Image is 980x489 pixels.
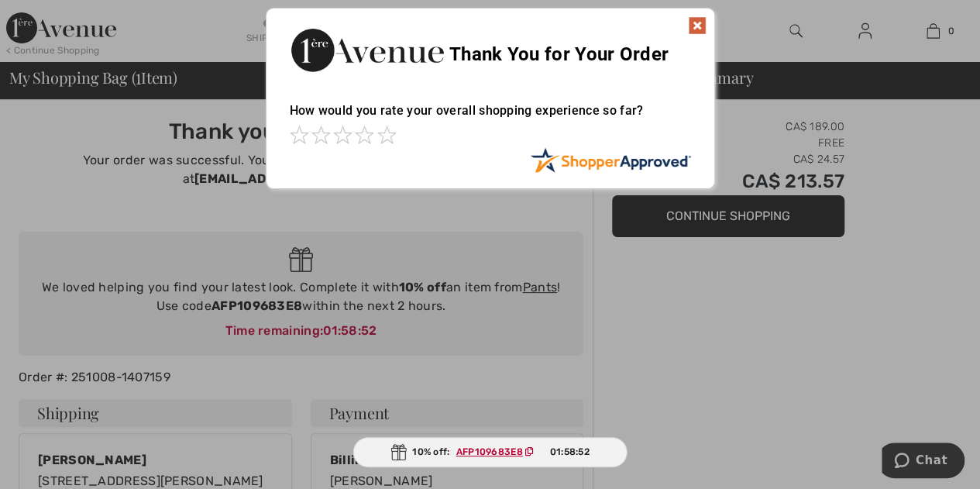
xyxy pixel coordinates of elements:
[456,446,523,457] ins: AFP109683E8
[290,88,691,147] div: How would you rate your overall shopping experience so far?
[549,445,589,459] span: 01:58:52
[34,11,66,25] span: Chat
[688,16,707,35] img: x
[390,444,406,460] img: Gift.svg
[449,43,669,65] span: Thank You for Your Order
[352,437,628,467] div: 10% off:
[290,24,445,76] img: Thank You for Your Order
